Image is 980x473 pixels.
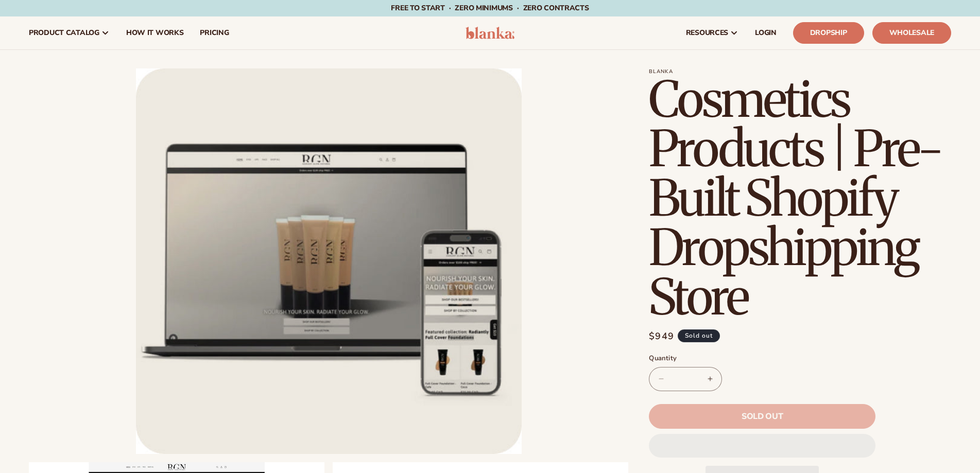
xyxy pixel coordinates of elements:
[391,3,589,13] span: Free to start · ZERO minimums · ZERO contracts
[29,29,99,37] span: product catalog
[649,75,951,322] h1: Cosmetics Products | Pre-Built Shopify Dropshipping Store
[678,16,747,49] a: resources
[793,22,864,44] a: Dropship
[118,16,192,49] a: How It Works
[126,29,184,37] span: How It Works
[649,354,875,364] label: Quantity
[649,329,674,343] span: $949
[678,329,720,342] span: Sold out
[872,22,951,44] a: Wholesale
[21,16,118,49] a: product catalog
[200,29,229,37] span: pricing
[686,29,728,37] span: resources
[466,27,514,39] img: logo
[755,29,777,37] span: LOGIN
[649,404,875,429] button: Sold out
[192,16,237,49] a: pricing
[747,16,785,49] a: LOGIN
